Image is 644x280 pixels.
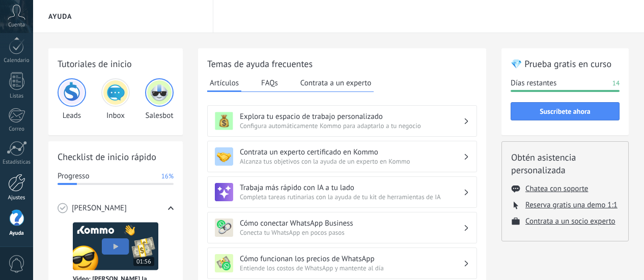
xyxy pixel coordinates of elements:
[58,150,174,163] h2: Checklist de inicio rápido
[161,171,174,181] span: 16%
[207,75,241,92] button: Artículos
[207,57,477,70] h2: Temas de ayuda frecuentes
[8,22,25,28] span: Cuenta
[240,183,463,193] h3: Trabaja más rápido con IA a tu lado
[240,157,463,166] span: Alcanza tus objetivos con la ayuda de un experto en Kommo
[58,171,89,181] span: Progresso
[240,264,463,272] span: Entiende los costos de WhatsApp y mantente al día
[240,219,463,228] h3: Cómo conectar WhatsApp Business
[298,75,374,90] button: Contrata a un experto
[511,57,620,70] h2: 💎 Prueba gratis en curso
[2,57,32,64] div: Calendario
[525,200,618,210] button: Reserva gratis una demo 1:1
[540,108,591,115] span: Suscríbete ahora
[240,228,463,237] span: Conecta tu WhatsApp en pocos pasos
[259,75,281,90] button: FAQs
[101,78,130,120] div: Inbox
[72,203,127,213] span: [PERSON_NAME]
[511,102,620,120] button: Suscríbete ahora
[525,184,588,194] button: Chatea con soporte
[240,147,463,157] h3: Contrata un experto certificado en Kommo
[2,93,32,100] div: Listas
[240,254,463,264] h3: Cómo funcionan los precios de WhatsApp
[2,195,32,201] div: Ajustes
[2,159,32,166] div: Estadísticas
[73,222,158,270] img: Meet video
[2,126,32,133] div: Correo
[240,112,463,121] h3: Explora tu espacio de trabajo personalizado
[58,78,86,120] div: Leads
[58,57,174,70] h2: Tutoriales de inicio
[525,216,615,226] button: Contrata a un socio experto
[511,151,619,176] h2: Obtén asistencia personalizada
[2,230,32,237] div: Ayuda
[240,193,463,201] span: Completa tareas rutinarias con la ayuda de tu kit de herramientas de IA
[612,78,620,88] span: 14
[145,78,174,120] div: Salesbot
[511,78,556,88] span: Días restantes
[240,121,463,130] span: Configura automáticamente Kommo para adaptarlo a tu negocio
